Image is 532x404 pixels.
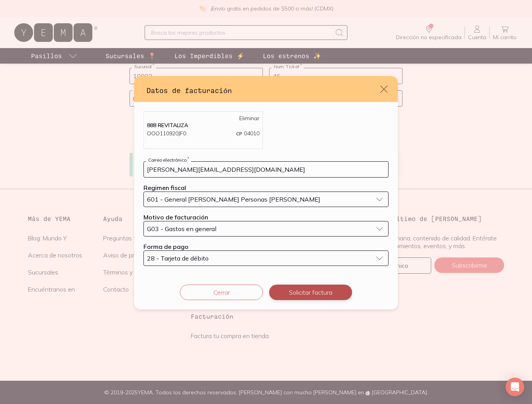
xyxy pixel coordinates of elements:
label: Correo electrónico [146,157,191,162]
button: Cerrar [180,285,263,300]
p: 04010 [236,129,259,138]
button: 601 - General [PERSON_NAME] Personas [PERSON_NAME] [143,192,389,207]
button: G03 - Gastos en general [143,221,389,237]
p: 888 REVITALIZA [147,122,259,129]
a: Eliminar [239,115,259,122]
span: 601 - General [PERSON_NAME] Personas [PERSON_NAME] [147,196,320,202]
label: Motivo de facturación [143,213,208,221]
p: OOO110920JF0 [147,129,186,138]
button: Solicitar factura [269,285,352,300]
h3: Datos de facturación [147,85,379,95]
div: default [134,76,398,309]
span: CP [236,131,242,136]
span: 28 - Tarjeta de débito [147,255,209,261]
label: Forma de pago [143,243,188,250]
button: 28 - Tarjeta de débito [143,250,389,266]
span: G03 - Gastos en general [147,226,216,232]
label: Regimen fiscal [143,184,186,192]
div: Open Intercom Messenger [506,378,524,396]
